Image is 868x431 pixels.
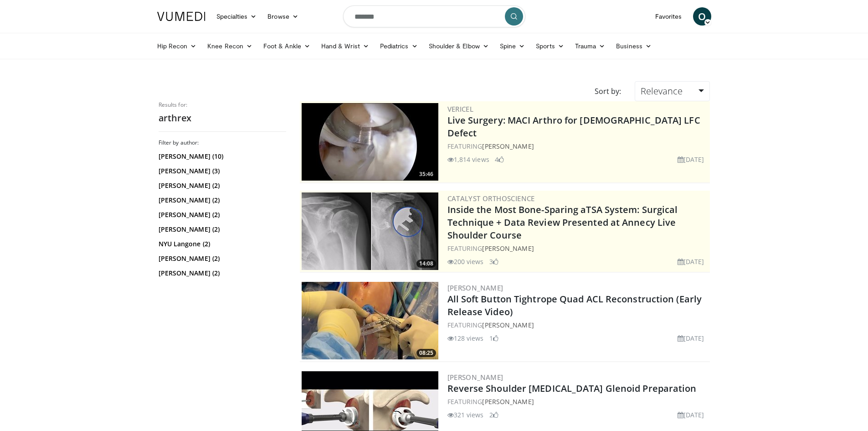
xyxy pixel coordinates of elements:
[678,333,704,343] li: [DATE]
[678,155,704,164] li: [DATE]
[588,81,628,101] div: Sort by:
[494,37,530,55] a: Spine
[262,7,304,26] a: Browse
[447,410,484,420] li: 321 views
[447,104,474,114] a: Vericel
[416,260,436,268] span: 14:08
[447,382,697,395] a: Reverse Shoulder [MEDICAL_DATA] Glenoid Preparation
[302,103,438,181] a: 35:46
[447,155,489,164] li: 1,814 views
[447,293,702,318] a: All Soft Button Tightrope Quad ACL Reconstruction (Early Release Video)
[159,254,284,263] a: [PERSON_NAME] (2)
[650,7,688,26] a: Favorites
[159,196,284,205] a: [PERSON_NAME] (2)
[611,37,657,55] a: Business
[678,410,704,420] li: [DATE]
[693,7,711,26] a: O
[489,257,498,266] li: 3
[416,349,436,357] span: 08:25
[635,81,709,101] a: Relevance
[447,244,708,253] div: FEATURING
[159,139,286,146] h3: Filter by author:
[447,114,700,139] a: Live Surgery: MACI Arthro for [DEMOGRAPHIC_DATA] LFC Defect
[157,12,205,21] img: VuMedi Logo
[447,257,484,266] li: 200 views
[159,166,284,176] a: [PERSON_NAME] (3)
[447,333,484,343] li: 128 views
[447,397,708,406] div: FEATURING
[302,192,438,270] a: 14:08
[447,203,678,241] a: Inside the Most Bone-Sparing aTSA System: Surgical Technique + Data Review Presented at Annecy Li...
[416,170,436,178] span: 35:46
[447,373,503,382] a: [PERSON_NAME]
[302,103,438,181] img: eb023345-1e2d-4374-a840-ddbc99f8c97c.300x170_q85_crop-smart_upscale.jpg
[641,85,683,97] span: Relevance
[211,7,262,26] a: Specialties
[343,5,525,27] input: Search topics, interventions
[159,210,284,219] a: [PERSON_NAME] (2)
[447,320,708,330] div: FEATURING
[482,321,534,329] a: [PERSON_NAME]
[678,257,704,266] li: [DATE]
[159,101,286,109] p: Results for:
[302,192,438,270] img: 9f15458b-d013-4cfd-976d-a83a3859932f.300x170_q85_crop-smart_upscale.jpg
[159,181,284,190] a: [PERSON_NAME] (2)
[489,410,498,420] li: 2
[570,37,611,55] a: Trauma
[447,194,535,203] a: Catalyst OrthoScience
[159,225,284,234] a: [PERSON_NAME] (2)
[375,37,423,55] a: Pediatrics
[482,142,534,151] a: [PERSON_NAME]
[159,112,286,124] h2: arthrex
[447,141,708,151] div: FEATURING
[159,269,284,278] a: [PERSON_NAME] (2)
[159,152,284,161] a: [PERSON_NAME] (10)
[202,37,258,55] a: Knee Recon
[482,397,534,406] a: [PERSON_NAME]
[159,239,284,249] a: NYU Langone (2)
[152,37,202,55] a: Hip Recon
[423,37,494,55] a: Shoulder & Elbow
[447,283,503,292] a: [PERSON_NAME]
[495,155,504,164] li: 4
[482,244,534,253] a: [PERSON_NAME]
[489,333,498,343] li: 1
[258,37,316,55] a: Foot & Ankle
[316,37,375,55] a: Hand & Wrist
[302,282,438,359] img: 4dd2d580-7293-4c86-8559-bd212ab0b0f8.300x170_q85_crop-smart_upscale.jpg
[530,37,570,55] a: Sports
[302,282,438,359] a: 08:25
